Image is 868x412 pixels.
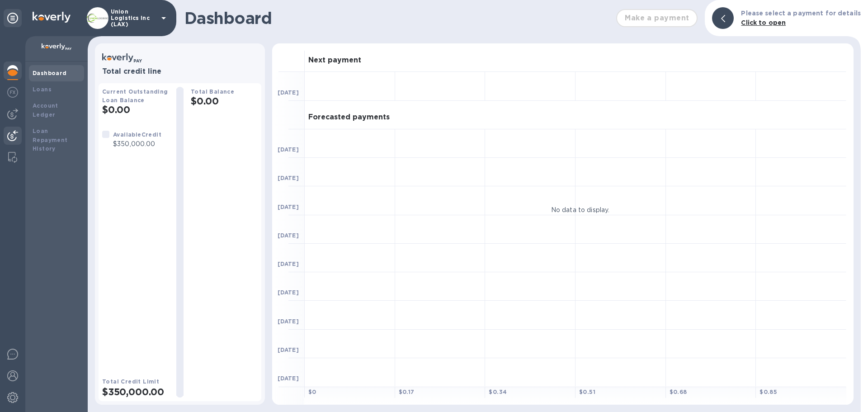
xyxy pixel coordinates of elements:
[278,89,299,96] b: [DATE]
[278,375,299,382] b: [DATE]
[551,205,610,214] p: No data to display.
[4,9,22,27] div: Unpin categories
[111,9,156,28] p: Union Logistics Inc (LAX)
[33,12,71,23] img: Logo
[33,128,68,152] b: Loan Repayment History
[102,104,169,115] h2: $0.00
[278,318,299,325] b: [DATE]
[191,88,234,95] b: Total Balance
[278,260,299,267] b: [DATE]
[191,95,258,107] h2: $0.00
[308,388,316,395] b: $ 0
[278,232,299,239] b: [DATE]
[278,289,299,296] b: [DATE]
[278,175,299,181] b: [DATE]
[113,131,161,138] b: Available Credit
[102,88,168,104] b: Current Outstanding Loan Balance
[102,378,159,385] b: Total Credit Limit
[33,102,58,118] b: Account Ledger
[7,87,18,98] img: Foreign exchange
[579,388,595,395] b: $ 0.51
[741,9,861,17] b: Please select a payment for details
[278,146,299,153] b: [DATE]
[741,19,786,26] b: Click to open
[308,56,361,65] h3: Next payment
[399,388,415,395] b: $ 0.17
[102,67,258,76] h3: Total credit line
[278,346,299,353] b: [DATE]
[308,113,390,122] h3: Forecasted payments
[113,139,161,149] p: $350,000.00
[184,9,612,28] h1: Dashboard
[759,388,777,395] b: $ 0.85
[489,388,507,395] b: $ 0.34
[102,386,169,398] h2: $350,000.00
[278,204,299,210] b: [DATE]
[33,70,67,76] b: Dashboard
[670,388,687,395] b: $ 0.68
[33,86,52,93] b: Loans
